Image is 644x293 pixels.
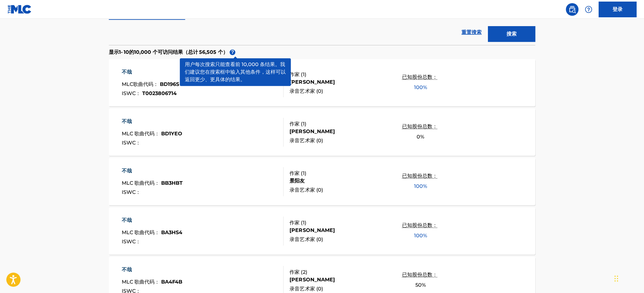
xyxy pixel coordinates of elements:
font: % [420,134,424,140]
font: 作家 ( [290,220,302,226]
font: （总计 [183,49,198,55]
div: 拖动 [614,269,618,288]
font: 100 [414,233,423,239]
font: 0 [318,138,321,144]
font: BD1YEO [161,131,182,137]
font: 作家 ( [290,170,302,176]
font: ： [155,180,160,186]
font: 0 [318,286,321,292]
font: 10 [124,49,129,55]
a: 不哉MLC 歌曲代码：BB3HBTISWC：作家 (1)景阳友录音艺术家 (0)已知股份总数：100% [109,158,535,205]
font: 100 [414,183,423,189]
font: BA4F4B [161,279,182,285]
font: 已知股份总数： [402,74,437,80]
font: 已知股份总数： [402,173,437,179]
font: MLC 歌曲代码 [122,229,155,235]
font: ) [321,286,323,292]
font: 重置搜索 [461,29,482,35]
font: ： [155,131,160,137]
font: 不哉 [122,267,132,273]
font: 不哉 [122,69,132,75]
font: 1 [302,220,304,226]
font: 不哉 [122,118,132,124]
font: ) [304,71,306,77]
iframe: 聊天小工具 [612,263,644,293]
font: 结果 [173,49,183,55]
font: 0 [417,134,420,140]
font: 100 [414,84,423,90]
font: T0023806714 [142,90,177,96]
font: 已知股份总数： [402,222,437,228]
font: [PERSON_NAME] [290,79,335,85]
font: MLC 歌曲代码 [122,180,155,186]
font: ) [304,121,306,127]
font: ) [321,88,323,94]
font: [PERSON_NAME] [290,128,335,134]
font: ISWC [122,140,136,146]
font: ： [136,189,141,195]
font: 1 [119,49,121,55]
div: 聊天小组件 [612,263,644,293]
a: 不哉MLC歌曲代码：BD196SISWC：T0023806714作家 (1)[PERSON_NAME]录音艺术家 (0)已知股份总数：100% [109,59,535,106]
img: 搜索 [568,6,576,13]
img: MLC 标志 [8,5,32,14]
a: 登录 [599,2,636,17]
font: 56,505 个 [199,49,223,55]
font: 录音艺术家 ( [290,138,318,144]
font: BA3HS4 [161,229,182,235]
font: % [423,233,427,239]
font: 已知股份总数： [402,272,437,278]
font: 可访问 [158,49,173,55]
font: % [423,84,427,90]
font: [PERSON_NAME] [290,277,335,283]
font: ： [153,81,158,87]
font: 的 [129,49,134,55]
font: 已知股份总数： [402,123,437,129]
font: 录音艺术家 ( [290,88,318,94]
font: 50 [415,282,421,288]
font: ) [304,170,306,176]
div: 帮助 [582,3,595,16]
font: BB3HBT [161,180,183,186]
img: 帮助 [585,6,592,13]
font: ) [304,220,306,226]
font: ) [321,236,323,242]
font: 2 [302,269,305,275]
font: ： [155,279,160,285]
font: 搜索 [506,31,517,37]
font: ) [321,187,323,193]
font: ： [136,239,141,245]
font: MLC 歌曲代码 [122,131,155,137]
font: 录音艺术家 ( [290,286,318,292]
font: 1 [302,121,304,127]
font: ： [155,229,160,235]
font: 登录 [612,6,623,12]
font: MLC歌曲代码 [122,81,153,87]
font: ISWC [122,189,136,195]
font: 10,000 个 [134,49,158,55]
font: ISWC [122,239,136,245]
font: % [421,282,425,288]
font: ？ [230,49,235,55]
font: ： [136,90,141,96]
font: 1 [302,71,304,77]
font: [PERSON_NAME] [290,227,335,233]
font: 不哉 [122,217,132,223]
font: 0 [318,187,321,193]
font: ) [305,269,307,275]
font: 作家 ( [290,269,302,275]
font: 录音艺术家 ( [290,187,318,193]
font: BD196S [160,81,179,87]
font: ） [223,49,228,55]
button: 搜索 [488,26,535,42]
font: 作家 ( [290,121,302,127]
font: 显示 [109,49,119,55]
font: 录音艺术家 ( [290,236,318,242]
font: 不哉 [122,168,132,174]
font: 0 [318,88,321,94]
font: ： [136,140,141,146]
font: ISWC [122,90,136,96]
a: 不哉MLC 歌曲代码：BD1YEOISWC：作家 (1)[PERSON_NAME]录音艺术家 (0)已知股份总数：0% [109,109,535,156]
a: 公开搜索 [566,3,578,16]
font: % [423,183,427,189]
